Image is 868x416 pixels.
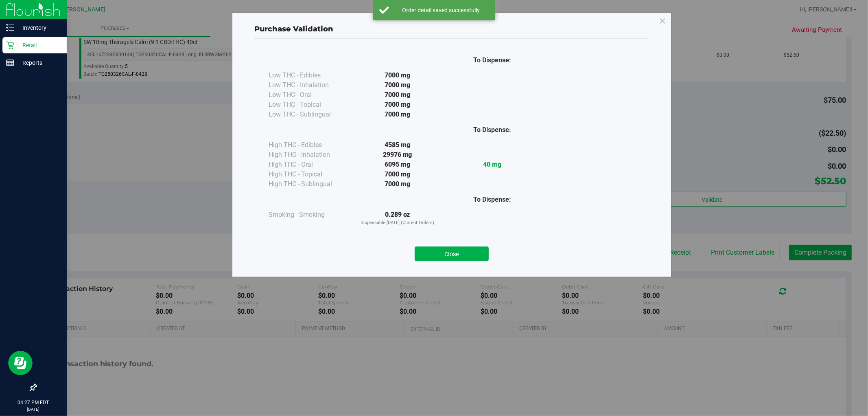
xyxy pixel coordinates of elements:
inline-svg: Retail [6,41,14,49]
div: High THC - Sublingual [269,179,350,189]
p: 04:27 PM EDT [4,399,63,406]
div: 7000 mg [350,179,445,189]
div: 7000 mg [350,80,445,90]
div: Low THC - Inhalation [269,80,350,90]
p: Dispensable [DATE] (Current Orders) [350,220,445,227]
iframe: Resource center [8,351,33,375]
div: High THC - Inhalation [269,150,350,160]
div: To Dispense: [445,55,540,65]
div: 29976 mg [350,150,445,160]
div: 7000 mg [350,110,445,119]
div: High THC - Topical [269,169,350,179]
inline-svg: Inventory [6,24,14,32]
p: [DATE] [4,406,63,412]
inline-svg: Reports [6,59,14,67]
div: High THC - Edibles [269,140,350,150]
div: To Dispense: [445,195,540,205]
p: Retail [14,40,63,50]
div: 4585 mg [350,140,445,150]
div: 7000 mg [350,100,445,110]
div: To Dispense: [445,125,540,135]
div: 7000 mg [350,90,445,100]
div: Low THC - Oral [269,90,350,100]
p: Reports [14,58,63,68]
strong: 40 mg [483,161,501,168]
span: Purchase Validation [254,24,333,33]
div: 7000 mg [350,70,445,80]
div: 7000 mg [350,169,445,179]
div: Low THC - Edibles [269,70,350,80]
div: Smoking - Smoking [269,210,350,220]
div: Order detail saved successfully [394,6,489,14]
div: 6095 mg [350,160,445,169]
div: Low THC - Sublingual [269,110,350,119]
button: Close [415,247,489,261]
div: Low THC - Topical [269,100,350,110]
p: Inventory [14,23,63,33]
div: High THC - Oral [269,160,350,169]
div: 0.289 oz [350,210,445,227]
